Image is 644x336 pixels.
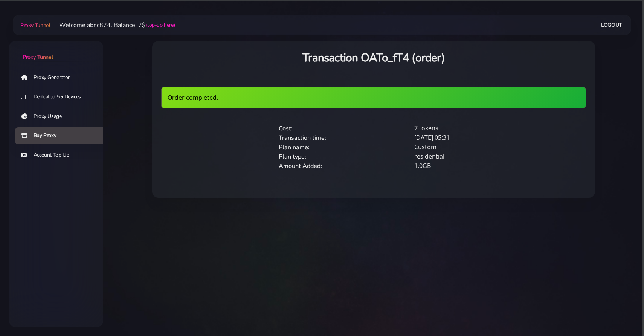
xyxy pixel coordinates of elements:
span: Transaction time: [279,134,326,142]
iframe: Webchat Widget [601,293,635,327]
h3: Transaction OATo_fT4 (order) [161,50,586,66]
div: 1.0GB [410,161,545,171]
div: residential [410,152,545,161]
a: Proxy Tunnel [9,41,103,61]
a: Proxy Usage [15,108,109,125]
a: Buy Proxy [15,127,109,144]
a: Proxy Tunnel [19,19,50,31]
span: Proxy Tunnel [23,53,53,61]
span: Cost: [279,124,293,133]
span: Amount Added: [279,162,322,170]
div: 7 tokens. [410,124,545,133]
a: Account Top Up [15,147,109,164]
span: Plan name: [279,143,310,151]
span: Proxy Tunnel [20,22,50,29]
a: (top-up here) [146,21,175,29]
a: Proxy Generator [15,69,109,86]
li: Welcome abnc874. Balance: 7$ [50,21,175,30]
span: Plan type: [279,153,306,161]
div: Order completed. [161,87,586,108]
div: Custom [410,142,545,152]
a: Dedicated 5G Devices [15,88,109,105]
a: Logout [601,18,622,32]
div: [DATE] 05:31 [410,133,545,142]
